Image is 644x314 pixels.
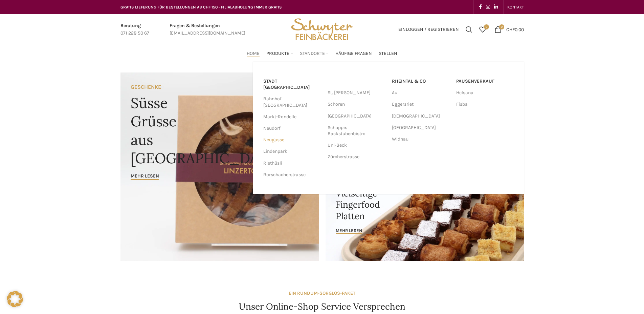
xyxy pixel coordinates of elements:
span: 0 [484,24,489,29]
div: Main navigation [117,47,527,60]
a: Markt-Rondelle [263,111,321,123]
a: Infobox link [120,22,149,37]
a: Standorte [300,47,329,60]
span: Häufige Fragen [335,50,372,57]
a: 0 [476,23,489,36]
span: CHF [506,26,515,32]
a: Linkedin social link [492,2,500,12]
span: Produkte [266,50,289,57]
a: [DEMOGRAPHIC_DATA] [392,110,449,122]
a: RHEINTAL & CO [392,76,449,87]
a: [GEOGRAPHIC_DATA] [328,110,385,122]
a: Lindenpark [263,146,321,157]
strong: EIN RUNDUM-SORGLOS-PAKET [289,290,355,296]
a: Facebook social link [477,2,484,12]
span: Home [247,50,260,57]
a: Schoren [328,99,385,110]
a: Einloggen / Registrieren [395,23,462,36]
a: Au [392,87,449,99]
a: Bahnhof [GEOGRAPHIC_DATA] [263,93,321,111]
span: Einloggen / Registrieren [398,27,459,32]
a: Instagram social link [484,2,492,12]
a: Helsana [456,87,514,99]
a: Fisba [456,99,514,110]
span: KONTAKT [507,5,524,9]
a: Rorschacherstrasse [263,169,321,181]
a: Pausenverkauf [456,76,514,87]
a: Produkte [266,47,293,60]
a: Banner link [326,166,524,261]
a: Zürcherstrasse [328,151,385,163]
a: Riethüsli [263,158,321,169]
img: Bäckerei Schwyter [289,14,355,45]
span: GRATIS LIEFERUNG FÜR BESTELLUNGEN AB CHF 150 - FILIALABHOLUNG IMMER GRATIS [120,5,282,9]
a: Widnau [392,133,449,145]
a: Uni-Beck [328,140,385,151]
a: Stadt [GEOGRAPHIC_DATA] [263,76,321,93]
a: Site logo [289,26,355,32]
a: Neudorf [263,123,321,134]
a: Häufige Fragen [335,47,372,60]
a: St. [PERSON_NAME] [328,87,385,99]
div: Meine Wunschliste [476,23,489,36]
div: Secondary navigation [504,0,527,14]
a: Infobox link [170,22,245,37]
span: 0 [499,24,504,29]
a: Eggersriet [392,99,449,110]
a: Suchen [462,23,476,36]
a: 0 CHF0.00 [491,23,527,36]
a: Schuppis Backstubenbistro [328,122,385,140]
a: KONTAKT [507,0,524,14]
a: [GEOGRAPHIC_DATA] [392,122,449,133]
a: Banner link [120,72,319,261]
bdi: 0.00 [506,26,524,32]
a: Stellen [379,47,397,60]
h4: Unser Online-Shop Service Versprechen [239,300,405,313]
a: Home [247,47,260,60]
span: Stellen [379,50,397,57]
span: Standorte [300,50,325,57]
a: Neugasse [263,134,321,146]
